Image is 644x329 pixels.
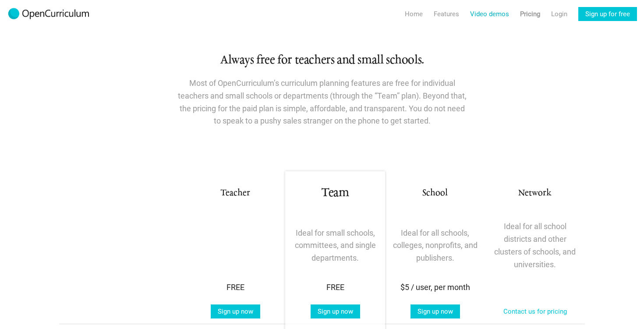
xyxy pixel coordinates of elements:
h3: Teacher [191,187,280,200]
a: Home [405,7,423,21]
div: FREE [290,281,380,294]
a: Video demos [470,7,509,21]
a: Sign up now [311,304,360,318]
a: Pricing [520,7,540,21]
a: Features [434,7,459,21]
div: FREE [191,281,280,294]
a: Sign up now [211,304,260,318]
a: Login [551,7,567,21]
p: Most of OpenCurriculum’s curriculum planning features are free for individual teachers and small ... [177,77,467,127]
p: Ideal for all schools, colleges, nonprofits, and publishers. [390,227,480,265]
a: Sign up now [410,304,460,318]
a: Contact us for pricing [496,304,574,318]
p: Ideal for small schools, committees, and single departments. [290,227,380,265]
h3: Network [490,187,580,200]
a: Sign up for free [578,7,637,21]
p: Ideal for all school districts and other clusters of schools, and universities. [490,220,580,271]
h1: Always free for teachers and small schools. [59,53,585,68]
img: 2017-logo-m.png [7,7,90,21]
h3: School [390,187,480,200]
div: $5 / user, per month [390,281,480,294]
h1: Team [290,185,380,201]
